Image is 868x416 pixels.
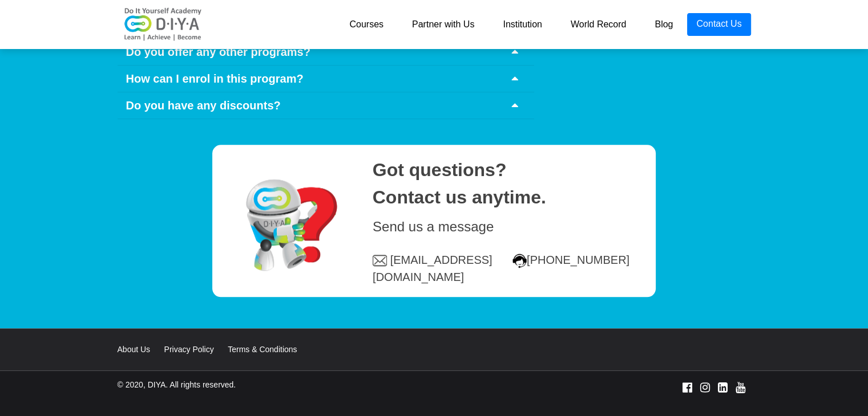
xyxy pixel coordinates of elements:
a: Partner with Us [398,13,488,36]
a: Courses [335,13,398,36]
img: Diya%20Mascot2-min.png [232,159,356,282]
a: Privacy Policy [164,345,225,354]
a: Institution [488,13,556,36]
div: [PHONE_NUMBER] [504,251,644,286]
span: Do you offer any other programs? [126,46,310,58]
img: slide-17-icon2.png [512,254,527,268]
img: logo-v2.png [118,7,209,42]
div: Send us a message [364,217,644,237]
a: About Us [118,345,162,354]
span: How can I enrol in this program? [126,72,304,85]
span: Do you have any discounts? [126,99,281,112]
a: Contact Us [687,13,750,36]
a: World Record [556,13,641,36]
a: [EMAIL_ADDRESS][DOMAIN_NAME] [373,254,492,283]
a: Blog [640,13,687,36]
div: Got questions? Contact us anytime. [364,156,644,211]
img: slide-17-icon1.png [373,255,387,266]
div: © 2020, DIYA. All rights reserved. [109,379,543,396]
a: Terms & Conditions [228,345,308,354]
